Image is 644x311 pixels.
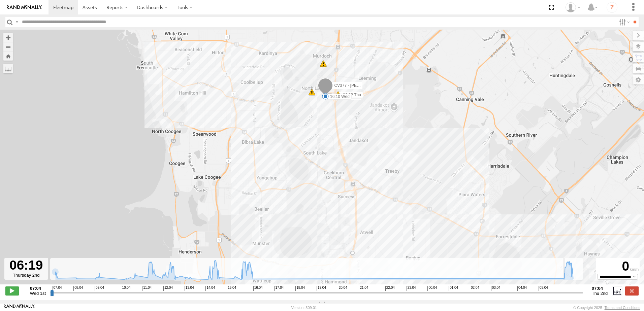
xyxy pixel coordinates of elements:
span: 17:04 [274,286,284,291]
span: 03:04 [491,286,501,291]
strong: 07:04 [30,286,46,291]
span: 08:04 [73,286,83,291]
label: 06:32 Thu [338,92,363,98]
div: 7 [320,60,327,67]
span: 05:04 [539,286,548,291]
span: 23:04 [407,286,416,291]
span: 18:04 [295,286,305,291]
span: 04:04 [517,286,527,291]
div: Sean Cosgriff [563,2,583,12]
strong: 07:04 [592,286,608,291]
button: Zoom out [3,42,13,51]
label: Search Query [14,17,20,27]
label: 16:10 Wed [325,94,352,100]
label: Map Settings [633,75,644,84]
span: 13:04 [185,286,194,291]
button: Zoom in [3,33,13,42]
button: Zoom Home [3,51,13,61]
span: Wed 1st Oct 2025 [30,291,46,296]
span: 15:04 [227,286,236,291]
img: rand-logo.svg [7,5,42,10]
span: 19:04 [317,286,326,291]
label: Play/Stop [5,286,19,295]
span: 12:04 [163,286,173,291]
div: 5 [309,89,315,96]
span: 02:04 [470,286,479,291]
span: CV377 - [PERSON_NAME] [334,83,383,88]
div: © Copyright 2025 - [573,306,640,310]
div: 0 [597,259,639,274]
span: 22:04 [385,286,395,291]
span: Thu 2nd Oct 2025 [592,291,608,296]
a: Terms and Conditions [605,306,640,310]
span: 14:04 [205,286,215,291]
span: 10:04 [121,286,130,291]
span: 21:04 [359,286,368,291]
div: Version: 309.01 [291,306,317,310]
span: 01:04 [449,286,458,291]
label: Measure [3,64,13,73]
i: ? [607,2,617,13]
span: 11:04 [142,286,152,291]
span: 07:04 [53,286,62,291]
span: 09:04 [95,286,104,291]
span: 20:04 [338,286,347,291]
label: Search Filter Options [616,17,631,27]
span: 16:04 [253,286,263,291]
span: 00:04 [427,286,437,291]
a: Visit our Website [4,304,35,311]
label: Close [625,286,639,295]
